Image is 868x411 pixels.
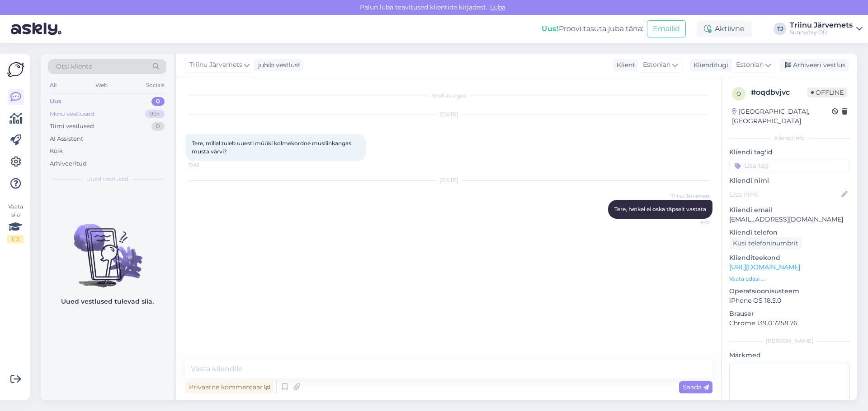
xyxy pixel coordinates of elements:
span: Tere, millal tuleb uuesti müüki kolmekordne musliinkangas musta värvi? [192,140,353,155]
div: Klienditugi [690,60,728,70]
div: 0 [151,122,165,131]
p: Vaata edasi ... [729,275,850,283]
div: Minu vestlused [50,110,94,119]
span: Triinu Järvemets [671,193,710,199]
div: Küsi telefoninumbrit [729,237,802,249]
div: [PERSON_NAME] [729,337,850,345]
div: AI Assistent [50,134,83,143]
span: Estonian [736,60,764,70]
b: Uus! [542,24,559,33]
span: 19:42 [188,162,222,168]
span: Estonian [643,60,670,70]
p: iPhone OS 18.5.0 [729,296,850,305]
p: Kliendi tag'id [729,148,850,157]
div: Vestlus algas [185,92,712,100]
p: Chrome 139.0.7258.76 [729,319,850,328]
div: Klient [613,60,635,70]
div: [GEOGRAPHIC_DATA], [GEOGRAPHIC_DATA] [732,107,832,126]
span: Uued vestlused [86,175,128,183]
div: Triinu Järvemets [790,22,853,29]
input: Lisa nimi [730,189,840,199]
div: Arhiveeritud [50,159,87,168]
p: [EMAIL_ADDRESS][DOMAIN_NAME] [729,215,850,224]
div: Tiimi vestlused [50,122,94,131]
img: No chats [41,208,174,289]
p: Klienditeekond [729,253,850,263]
div: Web [94,79,109,91]
div: 1 / 3 [7,235,24,243]
p: Kliendi nimi [729,176,850,185]
a: [URL][DOMAIN_NAME] [729,263,800,271]
div: Vaata siia [7,203,24,243]
div: TJ [774,23,786,35]
span: Tere, hetkel ei oska täpselt vastata [614,206,706,212]
div: All [48,79,58,91]
span: Luba [487,3,508,11]
div: Sunnyday OÜ [790,29,853,36]
span: Saada [683,383,709,391]
div: Kliendi info [729,134,850,142]
p: Operatsioonisüsteem [729,286,850,296]
img: Askly Logo [7,61,24,78]
div: # oqdbvjvc [751,87,807,98]
div: Privaatne kommentaar [185,381,274,393]
div: Socials [144,79,166,91]
p: Kliendi telefon [729,228,850,237]
div: juhib vestlust [255,60,301,70]
span: Offline [807,88,847,97]
div: [DATE] [185,176,712,185]
button: Emailid [647,20,686,37]
div: 99+ [145,110,165,119]
p: Märkmed [729,351,850,360]
a: Triinu JärvemetsSunnyday OÜ [790,22,863,36]
div: Arhiveeri vestlus [779,59,849,71]
span: 9:20 [676,219,710,226]
span: o [736,90,741,97]
div: Uus [50,97,61,106]
span: Triinu Järvemets [189,60,242,70]
input: Lisa tag [729,159,850,172]
div: Proovi tasuta juba täna: [542,23,643,34]
p: Kliendi email [729,205,850,215]
span: Otsi kliente [56,62,92,71]
p: Brauser [729,309,850,319]
p: Uued vestlused tulevad siia. [61,297,154,306]
div: Kõik [50,147,63,156]
div: Aktiivne [697,21,752,37]
div: 0 [151,97,165,106]
div: [DATE] [185,111,712,119]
